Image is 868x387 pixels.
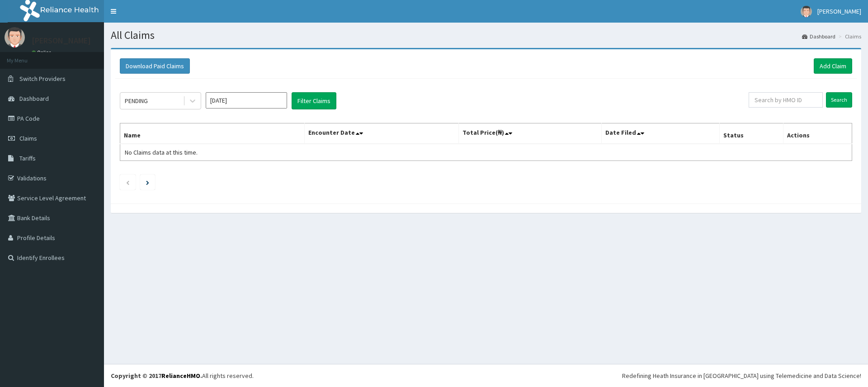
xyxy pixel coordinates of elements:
footer: All rights reserved. [104,364,868,387]
a: Previous page [126,178,130,186]
th: Name [120,123,305,144]
li: Claims [836,33,861,40]
img: User Image [5,27,25,47]
span: Switch Providers [19,75,66,83]
th: Encounter Date [304,123,458,144]
h1: All Claims [111,29,861,41]
input: Search by HMO ID [749,92,823,108]
th: Date Filed [601,123,719,144]
a: Add Claim [814,58,852,74]
th: Actions [783,123,852,144]
span: Dashboard [19,94,49,103]
a: RelianceHMO [161,372,200,380]
input: Select Month and Year [206,92,287,109]
a: Next page [146,178,149,186]
span: Claims [19,134,37,142]
input: Search [826,92,852,108]
div: PENDING [125,96,148,105]
a: Dashboard [802,33,835,40]
div: Redefining Heath Insurance in [GEOGRAPHIC_DATA] using Telemedicine and Data Science! [622,371,861,380]
th: Status [719,123,783,144]
button: Filter Claims [292,92,336,109]
strong: Copyright © 2017 . [111,372,202,380]
p: [PERSON_NAME] [32,37,91,45]
th: Total Price(₦) [458,123,601,144]
button: Download Paid Claims [120,58,190,74]
span: [PERSON_NAME] [817,7,861,15]
img: User Image [801,6,812,17]
span: Tariffs [19,154,36,162]
span: No Claims data at this time. [125,148,198,156]
a: Online [32,49,53,56]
